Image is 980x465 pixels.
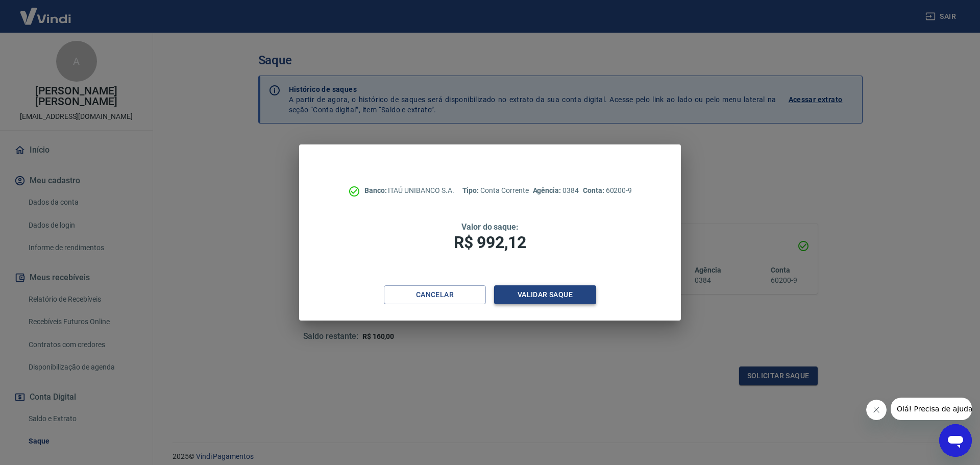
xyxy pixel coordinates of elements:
span: Valor do saque: [461,222,519,232]
p: 0384 [533,185,579,196]
span: Tipo: [462,186,481,194]
span: Banco: [364,186,388,194]
button: Cancelar [384,285,486,304]
span: Conta: [583,186,606,194]
span: Agência: [533,186,563,194]
p: ITAÚ UNIBANCO S.A. [364,185,454,196]
span: Olá! Precisa de ajuda? [6,7,86,15]
button: Validar saque [494,285,596,304]
span: R$ 992,12 [454,233,526,252]
iframe: Mensagem da empresa [891,398,972,420]
iframe: Botão para abrir a janela de mensagens [939,424,972,457]
p: Conta Corrente [462,185,529,196]
p: 60200-9 [583,185,632,196]
iframe: Fechar mensagem [866,400,887,420]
